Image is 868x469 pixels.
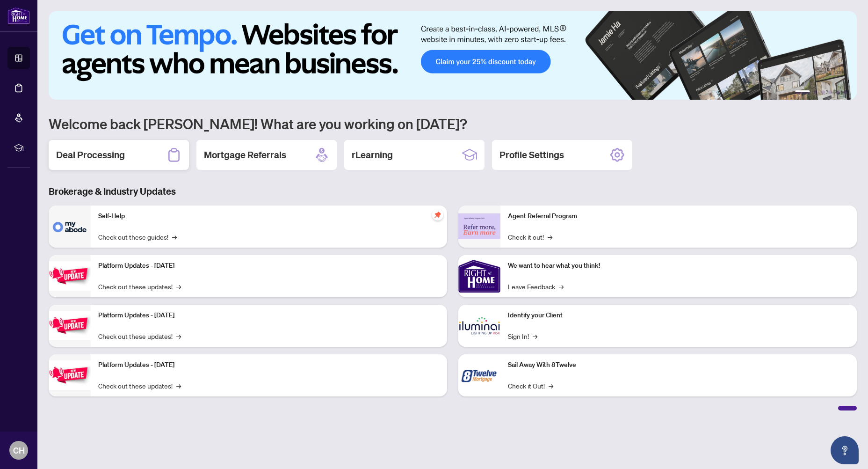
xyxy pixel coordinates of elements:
span: → [176,281,181,292]
a: Leave Feedback→ [508,281,564,292]
button: 2 [814,90,817,94]
button: 1 [795,90,810,94]
h2: Mortgage Referrals [204,148,286,161]
img: We want to hear what you think! [458,255,500,297]
a: Check it out!→ [508,232,552,242]
h2: Profile Settings [499,148,564,161]
img: Identify your Client [458,305,500,347]
img: Agent Referral Program [458,213,500,239]
button: 3 [821,90,825,94]
p: We want to hear what you think! [508,261,849,271]
button: Open asap [831,436,859,464]
h3: Brokerage & Industry Updates [49,185,857,198]
a: Check out these guides!→ [98,232,177,242]
img: logo [7,7,30,24]
button: 6 [844,90,847,94]
p: Agent Referral Program [508,211,849,221]
span: pushpin [432,209,443,220]
button: 4 [829,90,832,94]
span: → [559,281,564,292]
h2: Deal Processing [56,148,125,161]
p: Identify your Client [508,310,849,321]
h1: Welcome back [PERSON_NAME]! What are you working on [DATE]? [49,115,857,132]
span: → [549,381,553,391]
img: Platform Updates - July 21, 2025 [49,261,91,291]
span: → [548,232,552,242]
a: Check out these updates!→ [98,381,181,391]
p: Platform Updates - [DATE] [98,261,440,271]
img: Sail Away With 8Twelve [458,354,500,396]
img: Platform Updates - June 23, 2025 [49,360,91,390]
span: CH [13,444,25,457]
p: Sail Away With 8Twelve [508,360,849,370]
span: → [176,381,181,391]
img: Slide 0 [49,11,857,100]
button: 5 [836,90,840,94]
img: Platform Updates - July 8, 2025 [49,311,91,340]
a: Check out these updates!→ [98,331,181,341]
img: Self-Help [49,205,91,248]
p: Platform Updates - [DATE] [98,310,440,321]
span: → [172,232,177,242]
h2: rLearning [352,148,393,161]
span: → [533,331,537,341]
p: Platform Updates - [DATE] [98,360,440,370]
span: → [176,331,181,341]
a: Sign In!→ [508,331,537,341]
a: Check it Out!→ [508,381,553,391]
a: Check out these updates!→ [98,281,181,292]
p: Self-Help [98,211,440,221]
